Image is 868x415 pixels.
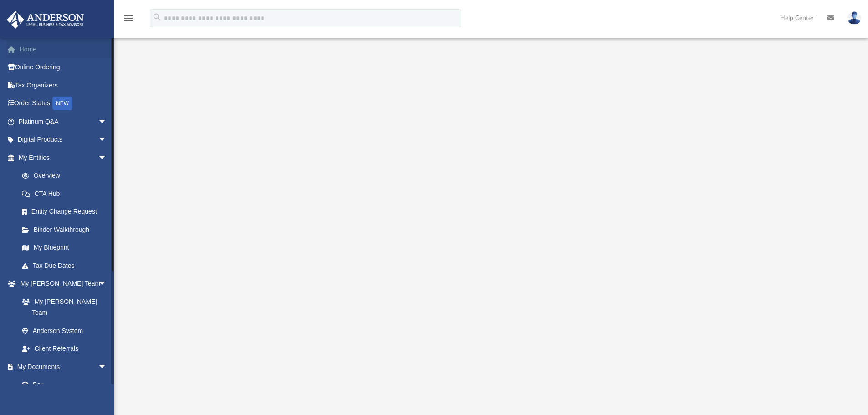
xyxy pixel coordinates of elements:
span: arrow_drop_down [98,113,116,131]
a: My Documentsarrow_drop_down [6,358,116,376]
a: My Blueprint [13,239,116,257]
a: Overview [13,167,121,185]
a: Box [13,376,112,394]
i: menu [123,13,134,24]
span: arrow_drop_down [98,149,116,167]
a: Binder Walkthrough [13,220,121,239]
a: Order StatusNEW [6,94,121,113]
a: Entity Change Request [13,203,121,221]
a: Digital Productsarrow_drop_down [6,131,121,149]
img: User Pic [847,11,861,25]
img: Anderson Advisors Platinum Portal [4,11,87,29]
a: CTA Hub [13,184,121,203]
a: Tax Due Dates [13,256,121,275]
a: Tax Organizers [6,76,121,94]
a: Client Referrals [13,340,116,358]
a: Platinum Q&Aarrow_drop_down [6,113,121,131]
a: My [PERSON_NAME] Teamarrow_drop_down [6,275,116,293]
a: My Entitiesarrow_drop_down [6,149,121,167]
a: Home [6,40,121,58]
span: arrow_drop_down [98,358,116,376]
a: My [PERSON_NAME] Team [13,292,112,322]
span: arrow_drop_down [98,275,116,293]
a: Anderson System [13,322,116,340]
div: NEW [52,97,72,110]
i: search [152,12,162,22]
span: arrow_drop_down [98,131,116,149]
a: Online Ordering [6,58,121,77]
a: menu [123,17,134,24]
